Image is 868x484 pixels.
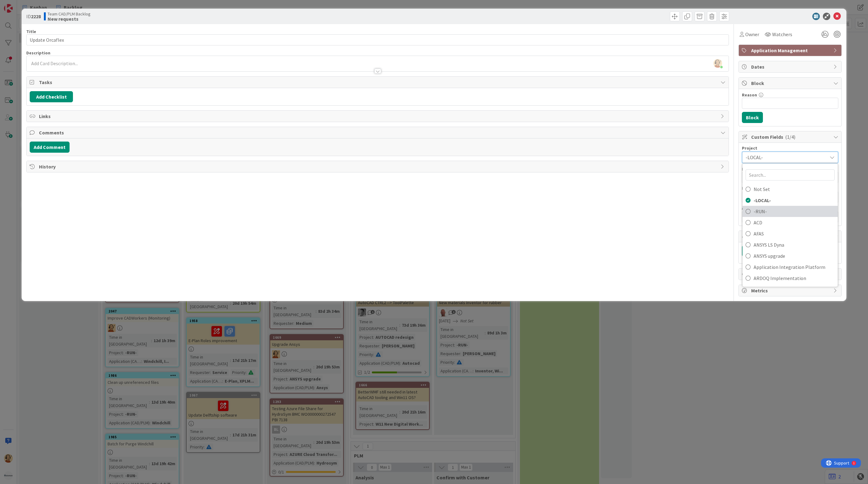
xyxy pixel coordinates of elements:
[742,261,838,273] a: Application Integration Platform
[754,196,835,205] span: -LOCAL-
[30,142,70,153] button: Add Comment
[746,169,835,180] input: Search...
[742,206,838,217] a: -RUN-
[754,218,835,227] span: ACD
[785,134,795,140] span: ( 1/4 )
[742,92,757,98] label: Reason
[13,1,28,8] span: Support
[742,166,764,172] label: Requester
[754,240,835,249] span: ANSYS LS Dyna
[754,285,835,294] span: AUDIT
[746,153,824,162] span: -LOCAL-
[26,50,50,56] span: Description
[751,63,830,70] span: Dates
[772,31,792,38] span: Watchers
[742,146,838,150] div: Project
[48,16,91,21] b: New requests
[26,34,729,45] input: type card name here...
[48,11,91,16] span: Team CAD/PLM Backlog
[742,217,838,228] a: ACD
[754,207,835,216] span: -RUN-
[32,2,34,7] div: 1
[742,186,838,190] div: Priority
[751,47,830,54] span: Application Management
[751,79,830,87] span: Block
[39,163,717,170] span: History
[751,287,830,294] span: Metrics
[754,274,835,283] span: ARDOQ Implementation
[742,273,838,284] a: ARDOQ Implementation
[751,133,830,141] span: Custom Fields
[742,284,838,295] a: AUDIT
[39,113,717,120] span: Links
[742,250,838,261] a: ANSYS upgrade
[754,262,835,272] span: Application Integration Platform
[742,184,838,195] a: Not Set
[39,129,717,136] span: Comments
[754,251,835,261] span: ANSYS upgrade
[742,195,838,206] a: -LOCAL-
[742,228,838,239] a: AFAS
[26,13,41,20] span: ID
[754,229,835,238] span: AFAS
[754,185,835,194] span: Not Set
[30,91,73,102] button: Add Checklist
[26,29,36,34] label: Title
[742,112,763,123] button: Block
[713,59,722,68] img: pChr2R9nIdxUt51zdadCFE49S9KTQinb.png
[39,79,717,86] span: Tasks
[742,206,838,210] div: Application (CAD/PLM)
[742,239,838,250] a: ANSYS LS Dyna
[31,13,41,19] b: 2228
[745,31,759,38] span: Owner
